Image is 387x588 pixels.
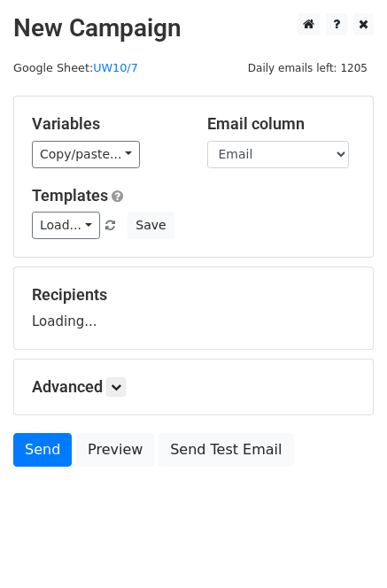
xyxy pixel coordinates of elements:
small: Google Sheet: [13,61,138,74]
a: Copy/paste... [32,141,140,168]
h5: Variables [32,114,181,134]
a: Load... [32,212,100,239]
a: Send [13,433,72,467]
h5: Email column [207,114,356,134]
a: Templates [32,186,108,205]
button: Save [128,212,174,239]
h2: New Campaign [13,13,374,43]
a: Daily emails left: 1205 [242,61,374,74]
a: Send Test Email [159,433,293,467]
div: Loading... [32,285,355,331]
span: Daily emails left: 1205 [242,58,374,78]
h5: Advanced [32,377,355,397]
a: UW10/7 [93,61,138,74]
a: Preview [76,433,154,467]
h5: Recipients [32,285,355,305]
